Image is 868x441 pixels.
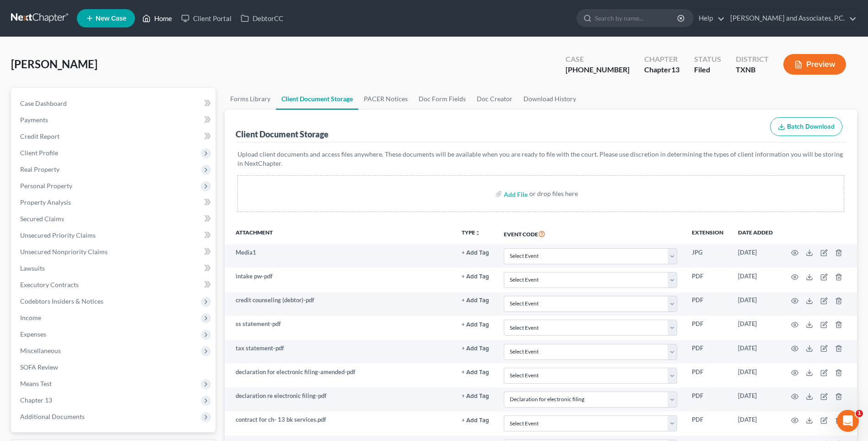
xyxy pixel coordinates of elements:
[462,250,489,256] button: + Add Tag
[225,364,454,387] td: declaration for electronic filing-amended-pdf
[13,244,216,260] a: Unsecured Nonpriority Claims
[694,65,721,75] div: Filed
[20,281,79,289] span: Executory Contracts
[671,65,679,74] span: 13
[731,268,780,292] td: [DATE]
[736,65,769,75] div: TXNB
[685,364,731,387] td: PDF
[20,363,58,371] span: SOFA Review
[20,413,85,420] span: Additional Documents
[225,292,454,316] td: credit counseling (debtor)-pdf
[13,359,216,376] a: SOFA Review
[225,412,454,436] td: contract for ch- 13 bk services.pdf
[731,340,780,364] td: [DATE]
[20,215,64,223] span: Secured Claims
[225,244,454,268] td: Media1
[736,54,769,65] div: District
[20,99,67,107] span: Case Dashboard
[731,223,780,244] th: Date added
[20,165,59,173] span: Real Property
[20,297,103,305] span: Codebtors Insiders & Notices
[685,340,731,364] td: PDF
[783,54,846,75] button: Preview
[20,231,96,239] span: Unsecured Priority Claims
[566,54,630,65] div: Case
[237,150,844,168] p: Upload client documents and access files anywhere. These documents will be available when you are...
[276,88,358,110] a: Client Document Storage
[13,194,216,211] a: Property Analysis
[685,244,731,268] td: JPG
[20,182,72,190] span: Personal Property
[462,320,489,328] a: + Add Tag
[471,88,518,110] a: Doc Creator
[787,123,835,131] span: Batch Download
[462,248,489,257] a: + Add Tag
[413,88,471,110] a: Doc Form Fields
[731,364,780,387] td: [DATE]
[856,410,863,417] span: 1
[225,268,454,292] td: intake pw-pdf
[685,316,731,340] td: PDF
[236,129,329,140] div: Client Document Storage
[20,248,108,256] span: Unsecured Nonpriority Claims
[20,132,59,140] span: Credit Report
[96,15,126,22] span: New Case
[225,88,276,110] a: Forms Library
[731,244,780,268] td: [DATE]
[462,346,489,352] button: + Add Tag
[685,292,731,316] td: PDF
[225,340,454,364] td: tax statement-pdf
[13,211,216,227] a: Secured Claims
[20,314,41,321] span: Income
[225,316,454,340] td: ss statement-pdf
[462,298,489,304] button: + Add Tag
[20,198,71,206] span: Property Analysis
[475,230,480,236] i: unfold_more
[462,418,489,424] button: + Add Tag
[685,387,731,411] td: PDF
[462,393,489,399] button: + Add Tag
[358,88,413,110] a: PACER Notices
[462,415,489,424] a: + Add Tag
[20,380,52,387] span: Means Test
[496,223,685,244] th: Event Code
[731,412,780,436] td: [DATE]
[11,57,97,71] span: [PERSON_NAME]
[694,54,721,65] div: Status
[20,149,58,157] span: Client Profile
[731,292,780,316] td: [DATE]
[694,10,725,27] a: Help
[13,95,216,112] a: Case Dashboard
[566,65,630,75] div: [PHONE_NUMBER]
[20,347,61,354] span: Miscellaneous
[462,274,489,280] button: + Add Tag
[13,128,216,145] a: Credit Report
[770,117,842,136] button: Batch Download
[462,272,489,281] a: + Add Tag
[685,268,731,292] td: PDF
[177,10,236,27] a: Client Portal
[462,368,489,376] a: + Add Tag
[225,387,454,411] td: declaration re electronic filing-pdf
[138,10,177,27] a: Home
[529,189,578,198] div: or drop files here
[20,264,45,272] span: Lawsuits
[726,10,857,27] a: [PERSON_NAME] and Associates, P.C.
[225,223,454,244] th: Attachment
[685,412,731,436] td: PDF
[685,223,731,244] th: Extension
[518,88,582,110] a: Download History
[644,54,679,65] div: Chapter
[236,10,288,27] a: DebtorCC
[20,116,48,124] span: Payments
[13,112,216,128] a: Payments
[20,330,46,338] span: Expenses
[20,396,52,404] span: Chapter 13
[644,65,679,75] div: Chapter
[462,344,489,353] a: + Add Tag
[837,410,859,432] iframe: Intercom live chat
[462,392,489,400] a: + Add Tag
[731,387,780,411] td: [DATE]
[731,316,780,340] td: [DATE]
[462,322,489,328] button: + Add Tag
